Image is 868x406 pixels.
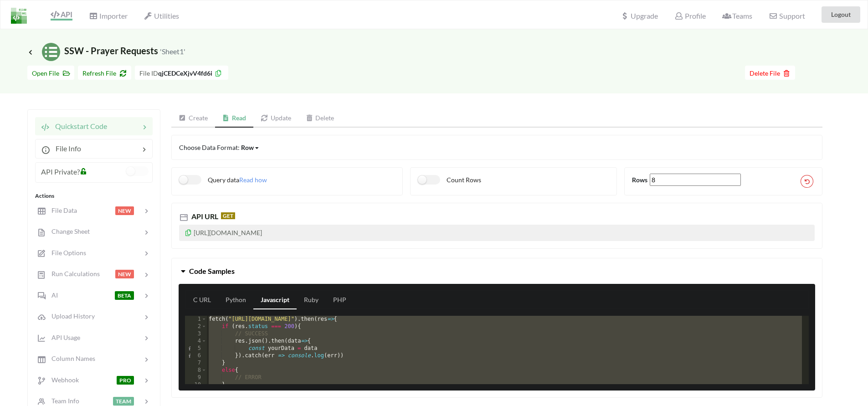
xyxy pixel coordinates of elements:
[185,338,207,345] div: 4
[27,66,74,80] button: Open File
[160,47,185,56] small: 'Sheet1'
[179,225,815,241] p: [URL][DOMAIN_NAME]
[418,175,481,185] label: Count Rows
[117,376,134,385] span: PRO
[253,109,298,128] a: Update
[185,323,207,330] div: 2
[46,397,79,405] span: Team Info
[113,397,134,406] span: TEAM
[218,291,253,309] a: Python
[46,291,58,299] span: AI
[326,291,354,309] a: PHP
[632,176,647,184] b: Rows
[822,6,860,23] button: Logout
[745,66,795,80] button: Delete File
[185,345,207,352] div: 5
[186,291,218,309] a: C URL
[115,291,134,300] span: BETA
[46,270,100,278] span: Run Calculations
[185,352,207,360] div: 6
[171,109,215,128] a: Create
[46,249,86,257] span: File Options
[189,267,235,275] span: Code Samples
[139,69,158,77] span: File ID
[185,330,207,338] div: 3
[298,109,342,128] a: Delete
[185,316,207,323] div: 1
[239,176,267,184] span: Read how
[78,66,131,80] button: Refresh File
[82,69,127,77] span: Refresh File
[144,11,179,20] span: Utilities
[46,312,95,320] span: Upload History
[241,143,254,152] div: Row
[297,291,326,309] a: Ruby
[221,212,235,219] span: GET
[172,258,822,284] button: Code Samples
[185,374,207,381] div: 9
[179,175,239,185] label: Query data
[50,122,107,130] span: Quickstart Code
[115,206,134,215] span: NEW
[750,69,791,77] span: Delete File
[46,334,80,341] span: API Usage
[46,206,77,214] span: File Data
[46,227,90,235] span: Change Sheet
[769,12,805,20] span: Support
[46,376,79,384] span: Webhook
[51,10,72,19] span: API
[32,69,70,77] span: Open File
[42,43,60,61] img: /static/media/sheets.7a1b7961.svg
[41,167,80,176] span: API Private?
[46,355,95,362] span: Column Names
[722,11,752,20] span: Teams
[35,192,153,200] div: Actions
[621,12,658,20] span: Upgrade
[50,144,81,153] span: File Info
[253,291,297,309] a: Javascript
[185,381,207,389] div: 10
[674,11,705,20] span: Profile
[185,360,207,367] div: 7
[89,11,127,20] span: Importer
[115,270,134,278] span: NEW
[179,144,260,151] span: Choose Data Format:
[11,8,27,24] img: LogoIcon.png
[158,69,212,77] b: qjCEDCeXjvV4fd6i
[190,212,218,221] span: API URL
[27,45,185,56] span: SSW - Prayer Requests
[215,109,254,128] a: Read
[185,367,207,374] div: 8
